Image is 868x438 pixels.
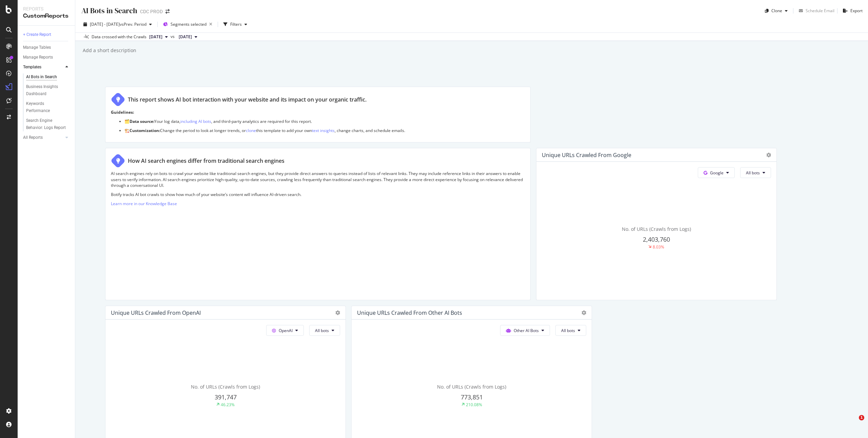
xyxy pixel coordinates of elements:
[796,5,834,16] button: Schedule Email
[111,171,525,188] p: AI search engines rely on bots to crawl your website like traditional search engines, but they pr...
[26,83,70,97] a: Business Insights Dashboard
[160,19,215,30] button: Segments selected
[180,118,211,124] a: including AI bots
[111,309,201,316] div: Unique URLs Crawled from OpenAI
[859,415,864,420] span: 1
[23,54,70,61] a: Manage Reports
[643,235,670,243] span: 2,403,760
[128,96,367,104] div: This report shows AI bot interaction with your website and its impact on your organic traffic.
[23,31,51,38] div: + Create Report
[279,328,293,333] span: OpenAI
[90,21,120,27] span: [DATE] - [DATE]
[130,118,154,124] strong: Data source:
[771,8,782,14] div: Clone
[740,167,771,178] button: All bots
[171,34,176,40] span: vs
[105,148,531,300] div: How AI search engines differ from traditional search enginesAI search engines rely on bots to cra...
[710,170,724,176] span: Google
[81,5,137,16] div: AI Bots in Search
[128,157,284,165] div: How AI search engines differ from traditional search engines
[176,33,200,41] button: [DATE]
[23,134,63,141] a: All Reports
[179,34,192,40] span: 2025 Jul. 25th
[221,19,250,30] button: Filters
[81,19,155,30] button: [DATE] - [DATE]vsPrev. Period
[746,170,760,176] span: All bots
[23,5,70,12] div: Reports
[23,31,70,38] a: + Create Report
[536,148,777,300] div: Unique URLs Crawled from GoogleGoogleAll botsNo. of URLs (Crawls from Logs)2,403,7608.03%
[26,117,70,131] a: Search Engine Behavior: Logs Report
[437,384,506,390] span: No. of URLs (Crawls from Logs)
[26,100,64,114] div: Keywords Performance
[850,8,863,14] div: Export
[500,325,550,336] button: Other AI Bots
[23,12,70,20] div: CustomReports
[266,325,304,336] button: OpenAI
[26,117,66,131] div: Search Engine Behavior: Logs Report
[230,21,242,27] div: Filters
[140,8,163,15] div: CDC PROD
[312,128,335,133] a: text insights
[840,5,863,16] button: Export
[561,328,575,333] span: All bots
[105,87,531,143] div: This report shows AI bot interaction with your website and its impact on your organic traffic.Gui...
[149,34,162,40] span: 2025 Aug. 29th
[146,33,171,41] button: [DATE]
[111,201,177,206] a: Learn more in our Knowledge Base
[698,167,735,178] button: Google
[461,393,483,401] span: 773,851
[315,328,329,333] span: All bots
[111,192,525,197] p: Botify tracks AI bot crawls to show how much of your website’s content will influence AI-driven s...
[26,83,65,97] div: Business Insights Dashboard
[124,128,525,133] p: 🏗️ Change the period to look at longer trends, or this template to add your own , change charts, ...
[221,402,235,408] div: 46.23%
[26,73,70,81] a: AI Bots in Search
[111,109,134,115] strong: Guidelines:
[542,152,631,158] div: Unique URLs Crawled from Google
[26,100,70,114] a: Keywords Performance
[120,21,146,27] span: vs Prev. Period
[246,128,256,133] a: clone
[124,118,525,124] p: 🗂️ Your log data, , and third-party analytics are required for this report.
[514,328,539,333] span: Other AI Bots
[215,393,237,401] span: 391,747
[23,44,51,51] div: Manage Tables
[555,325,586,336] button: All bots
[23,54,53,61] div: Manage Reports
[357,309,462,316] div: Unique URLs Crawled from Other AI Bots
[191,384,260,390] span: No. of URLs (Crawls from Logs)
[466,402,482,408] div: 210.08%
[23,44,70,51] a: Manage Tables
[171,21,206,27] span: Segments selected
[23,64,41,71] div: Templates
[762,5,790,16] button: Clone
[165,9,170,14] div: arrow-right-arrow-left
[26,73,57,81] div: AI Bots in Search
[309,325,340,336] button: All bots
[130,128,160,133] strong: Customization:
[23,64,63,71] a: Templates
[653,244,664,250] div: 8.03%
[23,134,43,141] div: All Reports
[806,8,834,14] div: Schedule Email
[845,415,861,431] iframe: Intercom live chat
[92,34,146,40] div: Data crossed with the Crawls
[82,47,136,54] div: Add a short description
[622,226,691,232] span: No. of URLs (Crawls from Logs)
